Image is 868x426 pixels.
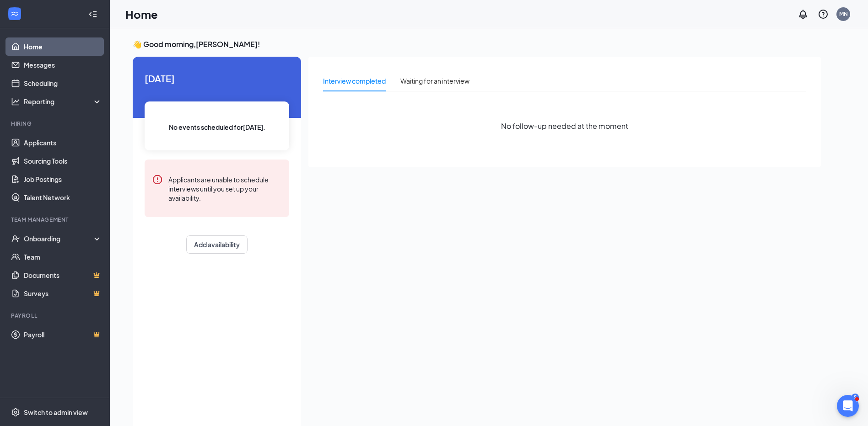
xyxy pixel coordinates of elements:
[11,408,20,417] svg: Settings
[11,120,100,128] div: Hiring
[24,188,102,207] a: Talent Network
[169,122,265,132] span: No events scheduled for [DATE] .
[168,174,282,202] div: Applicants are unable to schedule interviews until you set up your availability.
[400,76,469,86] div: Waiting for an interview
[839,10,848,18] div: MN
[501,120,628,132] span: No follow-up needed at the moment
[11,234,20,243] svg: UserCheck
[837,395,859,417] iframe: Intercom live chat
[818,9,829,20] svg: QuestionInfo
[11,312,100,319] div: Payroll
[852,394,859,401] div: 5
[10,9,19,18] svg: WorkstreamLogo
[24,284,102,303] a: SurveysCrown
[798,9,809,20] svg: Notifications
[11,97,20,106] svg: Analysis
[133,39,821,49] h3: 👋 Good morning, [PERSON_NAME] !
[88,10,97,19] svg: Collapse
[11,216,100,224] div: Team Management
[186,235,248,254] button: Add availability
[323,76,386,86] div: Interview completed
[24,266,102,284] a: DocumentsCrown
[24,56,102,74] a: Messages
[24,170,102,188] a: Job Postings
[24,325,102,344] a: PayrollCrown
[145,71,289,85] span: [DATE]
[24,97,102,106] div: Reporting
[24,37,102,56] a: Home
[24,408,88,417] div: Switch to admin view
[24,74,102,92] a: Scheduling
[24,133,102,152] a: Applicants
[24,248,102,266] a: Team
[24,152,102,170] a: Sourcing Tools
[152,174,163,185] svg: Error
[125,6,158,22] h1: Home
[24,234,94,243] div: Onboarding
